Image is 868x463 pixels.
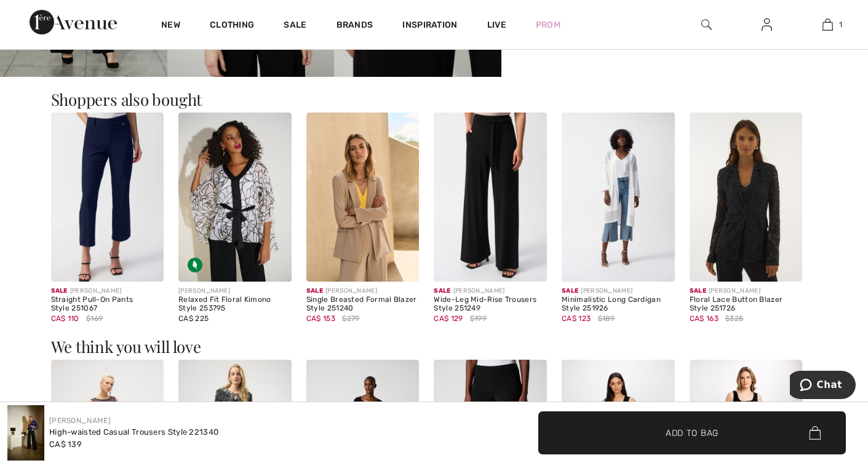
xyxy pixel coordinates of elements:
span: CA$ 129 [434,314,463,323]
div: High-waisted Casual Trousers Style 221340 [49,426,218,438]
a: Live [487,18,506,31]
a: 1 [798,17,858,32]
span: Inspiration [402,20,457,33]
img: Minimalistic Long Cardigan Style 251926 [562,113,675,282]
a: New [161,20,180,33]
div: Straight Pull-On Pants Style 251067 [51,296,164,313]
span: $189 [598,313,615,324]
div: [PERSON_NAME] [178,287,292,296]
span: Sale [306,287,323,295]
span: $169 [86,313,103,324]
div: Single Breasted Formal Blazer Style 251240 [306,296,420,313]
div: Relaxed Fit Floral Kimono Style 253795 [178,296,292,313]
img: Sustainable Fabric [188,258,202,272]
span: CA$ 139 [49,440,82,449]
h3: We think you will love [51,339,818,355]
div: [PERSON_NAME] [434,287,547,296]
span: Add to Bag [666,426,719,439]
img: My Info [762,17,772,32]
div: [PERSON_NAME] [306,287,420,296]
a: Brands [336,20,373,33]
span: $199 [470,313,487,324]
span: CA$ 163 [690,314,719,323]
span: CA$ 153 [306,314,335,323]
button: Add to Bag [538,411,846,454]
iframe: Opens a widget where you can chat to one of our agents [790,371,856,402]
img: High-Waisted Casual Trousers Style 221340 [7,405,44,461]
span: Sale [690,287,706,295]
span: Sale [562,287,578,295]
div: [PERSON_NAME] [690,287,803,296]
div: Wide-Leg Mid-Rise Trousers Style 251249 [434,296,547,313]
span: CA$ 225 [178,314,209,323]
span: $325 [725,313,743,324]
a: Prom [536,18,560,31]
span: 1 [839,19,842,30]
a: [PERSON_NAME] [49,416,111,425]
img: Wide-Leg Mid-Rise Trousers Style 251249 [434,113,547,282]
div: [PERSON_NAME] [51,287,164,296]
img: 1ère Avenue [30,10,117,34]
a: Sale [284,20,306,33]
a: Sign In [752,17,782,33]
a: Clothing [210,20,254,33]
img: Relaxed Fit Floral Kimono Style 253795 [178,113,292,282]
img: Straight Pull-On Pants Style 251067 [51,113,164,282]
span: $279 [342,313,359,324]
div: Floral Lace Button Blazer Style 251726 [690,296,803,313]
span: Sale [434,287,450,295]
img: Single Breasted Formal Blazer Style 251240 [306,113,420,282]
span: CA$ 110 [51,314,79,323]
div: [PERSON_NAME] [562,287,675,296]
span: CA$ 123 [562,314,591,323]
div: Minimalistic Long Cardigan Style 251926 [562,296,675,313]
img: Bag.svg [809,426,821,440]
img: My Bag [822,17,833,32]
img: Floral Lace Button Blazer Style 251726 [690,113,803,282]
img: search the website [701,17,712,32]
span: Sale [51,287,68,295]
h3: Shoppers also bought [51,92,818,108]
